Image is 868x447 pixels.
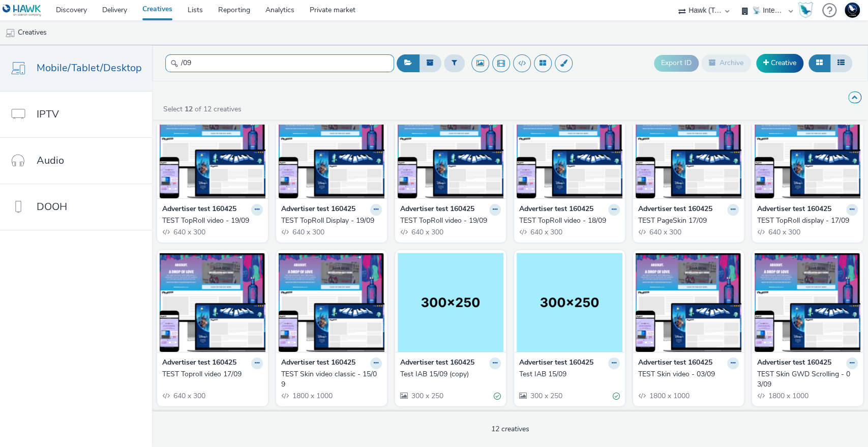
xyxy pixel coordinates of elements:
div: TEST Skin video classic - 15/09 [281,369,378,390]
div: TEST TopRoll display - 17/09 [757,216,854,226]
strong: Advertiser test 160425 [281,357,355,369]
img: TEST PageSkin 17/09 visual [636,99,741,198]
img: undefined Logo [3,4,42,17]
div: Valid [613,391,620,402]
span: IPTV [37,107,59,122]
img: Support Hawk [845,3,860,18]
span: 640 x 300 [767,227,800,237]
strong: Advertiser test 160425 [519,204,593,216]
a: Test IAB 15/09 [519,369,620,379]
button: Archive [701,54,751,72]
div: Test IAB 15/09 (copy) [400,369,497,379]
a: TEST Toproll video 17/09 [162,369,263,379]
div: TEST Toproll video 17/09 [162,369,259,379]
span: 640 x 300 [648,227,681,237]
a: TEST TopRoll video - 19/09 [162,216,263,226]
strong: Advertiser test 160425 [400,204,474,216]
div: TEST Skin video - 03/09 [638,369,735,379]
strong: Advertiser test 160425 [162,357,236,369]
span: Mobile/Tablet/Desktop [37,61,142,75]
span: 300 x 250 [410,391,443,401]
img: TEST Skin GWD Scrolling - 03/09 visual [755,253,860,352]
div: TEST TopRoll video - 19/09 [400,216,497,226]
span: DOOH [37,199,67,214]
div: Valid [494,391,501,402]
strong: Advertiser test 160425 [281,204,355,216]
div: TEST TopRoll video - 19/09 [162,216,259,226]
span: 1800 x 1000 [648,391,690,401]
a: TEST PageSkin 17/09 [638,216,739,226]
div: Test IAB 15/09 [519,369,616,379]
strong: Advertiser test 160425 [638,204,712,216]
strong: Advertiser test 160425 [519,357,593,369]
strong: Advertiser test 160425 [757,204,831,216]
span: 640 x 300 [172,227,205,237]
input: Search... [165,54,394,72]
a: Creative [756,54,803,72]
button: Grid [809,54,830,72]
img: TEST TopRoll display - 17/09 visual [755,99,860,198]
img: TEST Skin video classic - 15/09 visual [279,253,384,352]
span: Audio [37,153,64,168]
a: Hawk Academy [798,2,817,18]
button: Export ID [654,55,699,71]
span: 640 x 300 [172,391,205,401]
span: 1800 x 1000 [291,391,333,401]
a: TEST TopRoll display - 17/09 [757,216,858,226]
strong: 12 [185,104,193,114]
span: 300 x 250 [529,391,562,401]
img: TEST Skin video - 03/09 visual [636,253,741,352]
a: Select of 12 creatives [162,104,246,114]
strong: Advertiser test 160425 [400,357,474,369]
strong: Advertiser test 160425 [638,357,712,369]
img: TEST TopRoll video - 19/09 visual [160,99,265,198]
div: TEST PageSkin 17/09 [638,216,735,226]
img: TEST TopRoll video - 19/09 visual [398,99,503,198]
img: Test IAB 15/09 (copy) visual [398,253,503,352]
strong: Advertiser test 160425 [757,357,831,369]
span: 1800 x 1000 [767,391,809,401]
img: TEST Toproll video 17/09 visual [160,253,265,352]
span: 640 x 300 [529,227,562,237]
div: TEST TopRoll Display - 19/09 [281,216,378,226]
img: Test IAB 15/09 visual [517,253,622,352]
span: 640 x 300 [410,227,443,237]
a: TEST Skin video - 03/09 [638,369,739,379]
button: Table [830,54,852,72]
img: TEST TopRoll video - 18/09 visual [517,99,622,198]
img: mobile [5,28,15,38]
span: 12 creatives [491,424,529,434]
a: TEST Skin GWD Scrolling - 03/09 [757,369,858,390]
a: TEST TopRoll video - 18/09 [519,216,620,226]
strong: Advertiser test 160425 [162,204,236,216]
a: TEST TopRoll video - 19/09 [400,216,501,226]
a: TEST TopRoll Display - 19/09 [281,216,382,226]
a: Test IAB 15/09 (copy) [400,369,501,379]
div: TEST Skin GWD Scrolling - 03/09 [757,369,854,390]
span: 640 x 300 [291,227,324,237]
img: Hawk Academy [798,2,813,18]
div: TEST TopRoll video - 18/09 [519,216,616,226]
a: TEST Skin video classic - 15/09 [281,369,382,390]
img: TEST TopRoll Display - 19/09 visual [279,99,384,198]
